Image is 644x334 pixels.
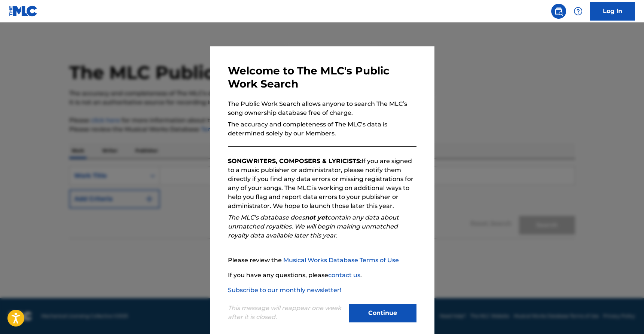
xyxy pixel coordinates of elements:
[554,7,563,16] img: search
[228,64,416,91] h3: Welcome to The MLC's Public Work Search
[228,157,361,165] strong: SONGWRITERS, COMPOSERS & LYRICISTS:
[228,256,416,265] p: Please review the
[228,120,416,138] p: The accuracy and completeness of The MLC’s data is determined solely by our Members.
[328,272,360,279] a: contact us
[228,286,341,294] a: Subscribe to our monthly newsletter!
[571,4,586,19] div: Help
[228,157,416,211] p: If you are signed to a music publisher or administrator, please notify them directly if you find ...
[283,257,399,264] a: Musical Works Database Terms of Use
[228,99,416,117] p: The Public Work Search allows anyone to search The MLC’s song ownership database free of charge.
[9,6,38,16] img: MLC Logo
[574,7,583,16] img: help
[551,4,566,19] a: Public Search
[228,304,345,322] p: This message will reappear one week after it is closed.
[305,214,327,221] strong: not yet
[228,271,416,280] p: If you have any questions, please .
[349,304,416,322] button: Continue
[228,214,399,239] em: The MLC’s database does contain any data about unmatched royalties. We will begin making unmatche...
[590,2,635,21] a: Log In
[607,298,644,334] iframe: Chat Widget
